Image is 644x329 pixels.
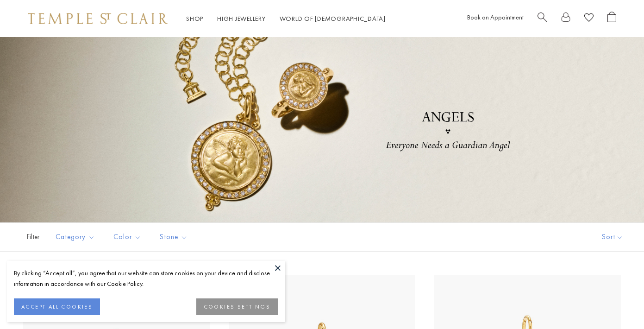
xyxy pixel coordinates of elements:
[28,13,168,24] img: Temple St. Clair
[186,13,386,25] nav: Main navigation
[155,231,194,243] span: Stone
[153,227,194,247] button: Stone
[280,14,386,23] a: World of [DEMOGRAPHIC_DATA]World of [DEMOGRAPHIC_DATA]
[196,298,278,315] button: COOKIES SETTINGS
[14,268,278,289] div: By clicking “Accept all”, you agree that our website can store cookies on your device and disclos...
[186,14,203,23] a: ShopShop
[581,223,644,251] button: Show sort by
[51,231,102,243] span: Category
[538,12,547,26] a: Search
[584,12,594,26] a: View Wishlist
[467,13,524,21] a: Book an Appointment
[14,298,100,315] button: ACCEPT ALL COOKIES
[109,231,148,243] span: Color
[598,285,635,320] iframe: Gorgias live chat messenger
[607,12,616,26] a: Open Shopping Bag
[217,14,266,23] a: High JewelleryHigh Jewellery
[49,227,102,247] button: Category
[106,227,148,247] button: Color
